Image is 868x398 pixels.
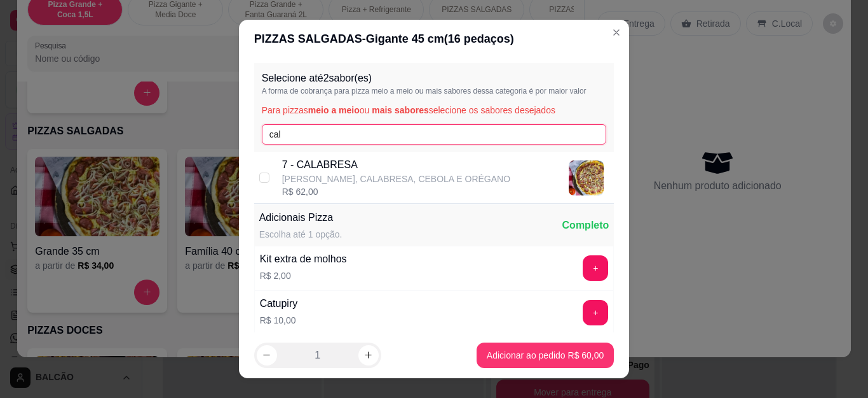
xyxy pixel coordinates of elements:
div: R$ 10,00 [260,314,298,327]
div: R$ 2,00 [260,269,347,282]
p: 7 - CALABRESA [282,157,510,173]
div: PIZZAS SALGADAS - Gigante 45 cm ( 16 pedaços) [254,30,614,48]
p: [PERSON_NAME], CALABRESA, CEBOLA E ORÉGANO [282,173,510,185]
p: A forma de cobrança para pizza meio a meio ou mais sabores dessa categoria é por [262,86,607,96]
span: mais sabores [372,105,429,115]
span: maior valor [548,87,586,96]
div: Kit extra de molhos [260,252,347,267]
div: Catupiry [260,296,298,311]
div: Escolha até 1 opção. [259,228,342,241]
img: product-image [569,160,604,195]
span: meio a meio [308,105,360,115]
div: Adicionais Pizza [259,210,342,225]
button: add [583,255,608,281]
button: Close [606,22,627,43]
div: Completo [562,218,609,233]
button: increase-product-quantity [358,345,379,366]
p: Selecione até 2 sabor(es) [262,71,607,86]
input: Pesquise pelo nome do sabor [262,124,607,145]
div: R$ 62,00 [282,185,510,198]
button: decrease-product-quantity [257,345,277,366]
button: add [583,300,608,325]
p: 1 [315,348,320,363]
p: Para pizzas ou selecione os sabores desejados [262,104,607,117]
button: Adicionar ao pedido R$ 60,00 [477,343,614,368]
